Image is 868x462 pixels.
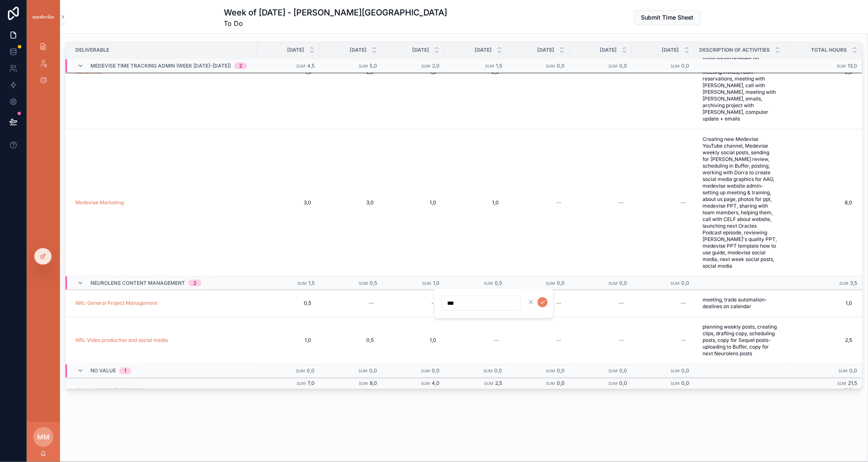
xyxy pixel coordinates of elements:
[494,337,499,344] div: --
[608,382,618,386] small: Sum
[224,18,448,28] span: To Do
[619,380,627,387] span: 0,0
[298,281,307,286] small: Sum
[32,13,55,20] img: App logo
[328,337,374,344] span: 0,5
[839,369,848,374] small: Sum
[850,280,858,286] span: 3,5
[619,337,624,344] div: --
[785,300,853,307] span: 1,0
[671,369,680,374] small: Sum
[556,300,561,307] div: --
[37,432,50,442] span: MM
[634,10,701,25] button: Submit Time Sheet
[837,64,846,68] small: Sum
[557,380,565,387] span: 0,0
[432,368,440,374] span: 0,0
[297,382,306,386] small: Sum
[619,199,624,206] div: --
[641,13,694,22] span: Submit Time Sheet
[600,47,617,53] span: [DATE]
[307,63,315,69] span: 4,5
[671,64,680,68] small: Sum
[537,47,554,53] span: [DATE]
[193,280,196,286] div: 2
[850,368,858,374] span: 0,0
[296,64,305,68] small: Sum
[370,280,377,286] span: 0,5
[390,199,436,206] span: 1,0
[619,368,627,374] span: 0,0
[681,199,686,206] div: --
[370,380,377,387] span: 8,0
[358,369,368,374] small: Sum
[785,337,853,344] span: 2,5
[432,380,440,387] span: 4,0
[265,199,311,206] span: 3,0
[703,136,777,269] span: Creating new Medevise YouTube channel, Medevise weekly social posts, sending for [PERSON_NAME] re...
[662,47,679,53] span: [DATE]
[359,281,368,286] small: Sum
[421,369,430,374] small: Sum
[90,280,185,286] span: Neurolens Content Management
[369,368,377,374] span: 0,0
[681,300,686,307] div: --
[224,7,448,18] h1: Week of [DATE] - [PERSON_NAME][GEOGRAPHIC_DATA]
[546,382,555,386] small: Sum
[90,368,116,374] span: No value
[75,337,168,344] a: NRL-Video production and social media
[546,281,555,286] small: Sum
[557,368,565,374] span: 0,0
[608,64,618,68] small: Sum
[848,63,858,69] span: 13,0
[811,47,847,53] span: Total Hours
[608,369,618,374] small: Sum
[359,64,368,68] small: Sum
[75,199,124,206] a: Medevise Marketing
[308,380,315,387] span: 7,0
[265,300,311,307] span: 0,5
[369,300,374,307] div: --
[619,63,627,69] span: 0,0
[848,380,858,387] span: 21,5
[546,64,555,68] small: Sum
[840,281,849,286] small: Sum
[484,281,493,286] small: Sum
[496,63,502,69] span: 1,5
[495,280,502,286] span: 0,5
[682,280,690,286] span: 0,0
[682,368,690,374] span: 0,0
[124,368,126,374] div: 1
[90,63,231,69] span: Medevise Time Tracking ADMIN (week [DATE]-[DATE])
[421,382,430,386] small: Sum
[556,199,561,206] div: --
[296,369,305,374] small: Sum
[703,324,777,357] span: planning weekly posts, creating clips, drafting copy, scheduling posts, copy for Sequel posts- up...
[671,281,680,286] small: Sum
[308,280,315,286] span: 1,5
[422,281,431,286] small: Sum
[557,280,565,286] span: 0,0
[485,64,494,68] small: Sum
[453,199,499,206] span: 1,0
[484,382,493,386] small: Sum
[838,382,847,386] small: Sum
[475,47,492,53] span: [DATE]
[433,280,440,286] span: 1,0
[785,199,853,206] span: 8,0
[239,63,242,69] div: 2
[421,64,430,68] small: Sum
[390,337,436,344] span: 1,0
[75,300,157,307] a: NRL-General Project Management
[483,369,493,374] small: Sum
[432,63,440,69] span: 2,0
[682,380,690,387] span: 0,0
[370,63,377,69] span: 5,0
[608,281,618,286] small: Sum
[328,199,374,206] span: 3,0
[431,300,436,307] div: --
[556,337,561,344] div: --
